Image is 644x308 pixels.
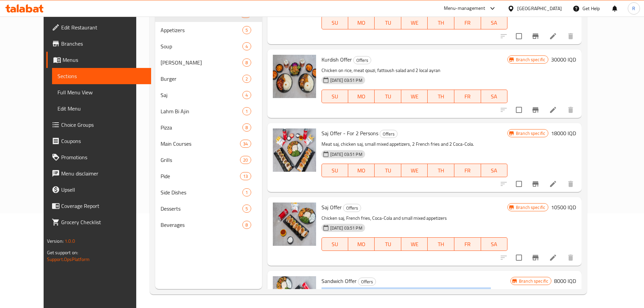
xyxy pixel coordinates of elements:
span: 1 [243,108,251,115]
span: Version: [47,237,64,245]
button: TH [428,164,454,177]
span: SU [325,18,345,28]
span: Soup [161,42,242,50]
span: Coupons [61,137,146,145]
div: items [242,221,251,229]
button: FR [454,237,481,251]
div: items [240,156,251,164]
a: Edit menu item [549,254,557,262]
span: Branch specific [513,130,548,137]
span: WE [404,166,425,175]
button: SA [481,16,508,29]
img: Kurdish Offer [273,55,316,98]
span: Full Menu View [57,88,146,96]
span: [DATE] 03:51 PM [328,225,365,231]
button: SA [481,237,508,251]
button: SU [321,90,348,103]
a: Coverage Report [46,198,151,214]
span: Branches [61,40,146,48]
span: FR [457,18,478,28]
span: 8 [243,60,251,66]
span: FR [457,92,478,101]
div: Saj4 [155,87,262,103]
span: Coverage Report [61,202,146,210]
span: FR [457,239,478,249]
span: 5 [243,206,251,212]
button: delete [563,250,579,266]
span: FR [457,166,478,175]
button: MO [348,16,375,29]
span: Get support on: [47,248,78,257]
span: Branch specific [513,56,548,63]
span: 34 [240,141,251,147]
button: Branch-specific-item [527,102,544,118]
span: 4 [243,43,251,50]
span: Edit Restaurant [61,23,146,31]
button: delete [563,28,579,44]
div: items [242,26,251,34]
nav: Menu sections [155,3,262,236]
span: [PERSON_NAME] [161,58,242,67]
button: TU [375,90,401,103]
div: Menu-management [444,4,485,13]
div: Beverages8 [155,217,262,233]
span: Menus [63,56,146,64]
span: MO [351,239,372,249]
span: TH [430,18,452,28]
span: SU [325,239,345,249]
span: Pizza [161,123,242,132]
button: FR [454,164,481,177]
span: Select to update [512,251,526,265]
span: Branch specific [516,278,551,284]
a: Support.OpsPlatform [47,255,90,264]
div: items [242,58,251,67]
div: items [242,188,251,196]
a: Coupons [46,133,151,149]
a: Sections [52,68,151,84]
div: Pizza8 [155,119,262,136]
span: Lahm Bi Ajin [161,107,242,115]
a: Branches [46,35,151,52]
span: Select to update [512,177,526,191]
a: Edit Menu [52,100,151,117]
div: Burger2 [155,71,262,87]
div: Pide [161,172,240,180]
span: Saj Offer [321,202,342,212]
span: Burger [161,75,242,83]
span: Grills [161,156,240,164]
button: WE [401,164,428,177]
button: SA [481,90,508,103]
span: Choice Groups [61,121,146,129]
div: Pide13 [155,168,262,184]
span: MO [351,166,372,175]
span: MO [351,18,372,28]
a: Menus [46,52,151,68]
div: [GEOGRAPHIC_DATA] [517,5,562,12]
span: WE [404,92,425,101]
span: 13 [240,173,251,180]
div: Main Courses34 [155,136,262,152]
a: Upsell [46,182,151,198]
span: Upsell [61,186,146,194]
div: [PERSON_NAME]8 [155,54,262,71]
span: 1 [243,189,251,196]
button: Branch-specific-item [527,28,544,44]
span: 2 [243,76,251,82]
span: Saj [161,91,242,99]
div: items [242,107,251,115]
a: Edit menu item [549,106,557,114]
button: WE [401,237,428,251]
button: SA [481,164,508,177]
a: Edit menu item [549,180,557,188]
span: Offers [358,278,376,286]
span: Saj Offer - For 2 Persons [321,128,378,138]
span: Side Dishes [161,188,242,196]
div: Soup4 [155,38,262,54]
span: Select to update [512,103,526,117]
span: MO [351,92,372,101]
span: Sandwich Offer [321,276,357,286]
span: Promotions [61,153,146,161]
